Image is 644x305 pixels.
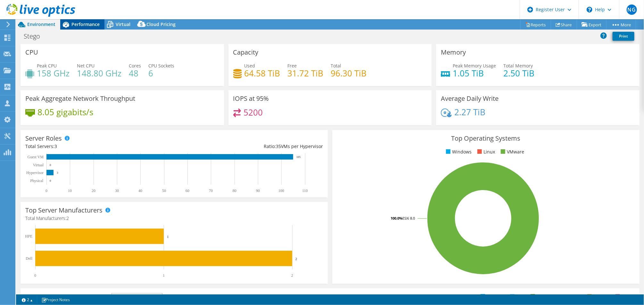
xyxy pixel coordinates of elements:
text: Physical [30,179,43,183]
text: 40 [138,188,142,193]
text: Virtual [33,163,44,167]
h3: Top Server Manufacturers [25,207,103,214]
h4: 64.58 TiB [244,70,280,77]
span: Total [331,63,342,69]
text: 2 [291,273,293,278]
h4: 1.05 TiB [453,70,496,77]
text: 30 [115,188,119,193]
h3: CPU [25,49,38,56]
h4: 148.80 GHz [77,70,121,77]
text: 3 [57,171,58,174]
text: 0 [50,179,51,182]
li: Windows [444,148,472,155]
span: NG [627,4,637,15]
text: 110 [302,188,308,193]
text: 80 [233,188,236,193]
a: More [606,20,636,30]
tspan: ESXi 8.0 [402,216,415,221]
a: Reports [520,20,551,30]
span: 3 [54,143,57,149]
span: Virtual [116,21,130,27]
span: IOPS [112,293,162,301]
text: 0 [50,163,51,167]
svg: \n [587,7,592,13]
text: 1 [163,273,165,278]
li: Memory [479,293,504,300]
text: Guest VM [28,155,44,159]
h3: Top Operating Systems [337,135,635,142]
text: 90 [256,188,260,193]
h4: 5200 [244,109,263,116]
h3: Average Daily Write [441,95,499,102]
h3: IOPS at 95% [233,95,269,102]
span: CPU Sockets [148,63,174,69]
span: Peak CPU [37,63,57,69]
text: 20 [92,188,95,193]
div: Ratio: VMs per Hypervisor [174,143,323,150]
h4: 8.05 gigabits/s [37,109,93,116]
li: VMware [499,148,524,155]
span: Cores [129,63,141,69]
li: Linux [476,148,495,155]
text: 100 [278,188,284,193]
li: IOPS [614,293,632,300]
h4: 6 [148,70,174,77]
a: Share [551,20,577,30]
span: 35 [276,143,281,149]
text: 2 [295,257,297,261]
text: 0 [34,273,36,278]
h3: Peak Aggregate Network Throughput [25,95,135,102]
h3: Server Roles [25,135,62,142]
div: Total Servers: [25,143,174,150]
h4: 48 [129,70,141,77]
span: Free [288,63,297,69]
span: Total Memory [503,63,533,69]
text: Hypervisor [26,170,44,175]
text: 60 [186,188,189,193]
text: 70 [209,188,213,193]
h4: 2.27 TiB [454,109,485,116]
tspan: 100.0% [391,216,402,221]
text: Dell [26,256,32,261]
span: Environment [27,21,55,27]
a: Print [613,32,634,41]
a: Project Notes [37,296,74,304]
h4: 158 GHz [37,70,70,77]
text: 0 [45,188,47,193]
h1: Stego [21,33,50,40]
span: 2 [66,215,69,221]
li: CPU [508,293,525,300]
h3: Memory [441,49,466,56]
span: Cloud Pricing [146,21,176,27]
text: 105 [296,155,301,159]
span: Used [244,63,255,69]
span: Performance [71,21,100,27]
li: Latency [586,293,610,300]
text: 50 [162,188,166,193]
a: Export [577,20,607,30]
a: 2 [17,296,37,304]
span: Net CPU [77,63,95,69]
h4: 2.50 TiB [503,70,534,77]
h4: 96.30 TiB [331,70,367,77]
span: Peak Memory Usage [453,63,496,69]
text: 10 [68,188,72,193]
h4: 31.72 TiB [288,70,324,77]
h3: Capacity [233,49,259,56]
text: 1 [167,235,169,239]
h4: Total Manufacturers: [25,215,323,222]
text: HPE [25,234,32,239]
li: Network Throughput [529,293,582,300]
